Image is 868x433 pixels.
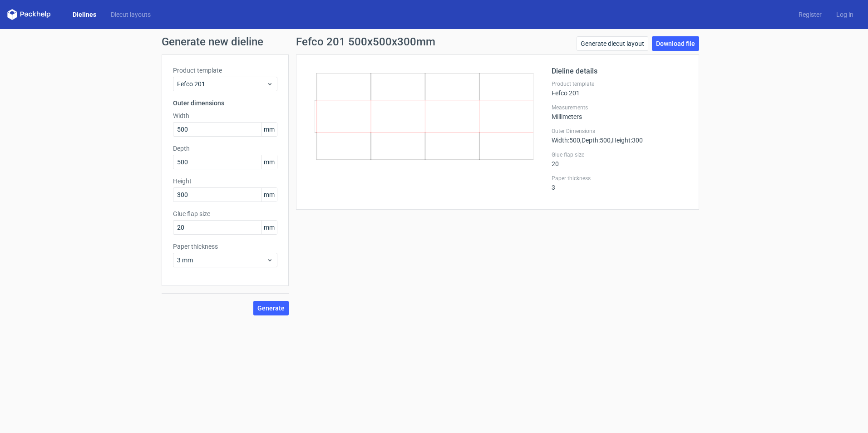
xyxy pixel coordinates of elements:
label: Depth [173,144,277,153]
div: 3 [552,175,688,191]
label: Height [173,177,277,186]
a: Dielines [65,10,104,19]
span: mm [261,188,277,202]
a: Diecut layouts [104,10,158,19]
label: Glue flap size [552,151,688,158]
h3: Outer dimensions [173,98,277,108]
span: mm [261,155,277,169]
label: Outer Dimensions [552,128,688,135]
span: Fefco 201 [177,79,266,89]
span: Generate [257,305,285,311]
div: Fefco 201 [552,80,688,97]
div: 20 [552,151,688,167]
label: Glue flap size [173,209,277,218]
h1: Generate new dieline [162,36,706,47]
span: Width : 500 [552,137,580,144]
div: Millimeters [552,104,688,120]
label: Paper thickness [552,175,688,182]
a: Generate diecut layout [577,36,648,51]
span: 3 mm [177,256,266,265]
label: Product template [173,66,277,75]
button: Generate [253,301,289,315]
a: Download file [652,36,699,51]
span: mm [261,123,277,136]
label: Paper thickness [173,242,277,251]
h1: Fefco 201 500x500x300mm [296,36,435,47]
span: , Height : 300 [611,137,643,144]
span: , Depth : 500 [580,137,611,144]
a: Log in [829,10,861,19]
label: Width [173,111,277,120]
span: mm [261,221,277,234]
label: Product template [552,80,688,88]
h2: Dieline details [552,66,688,77]
label: Measurements [552,104,688,111]
a: Register [791,10,829,19]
